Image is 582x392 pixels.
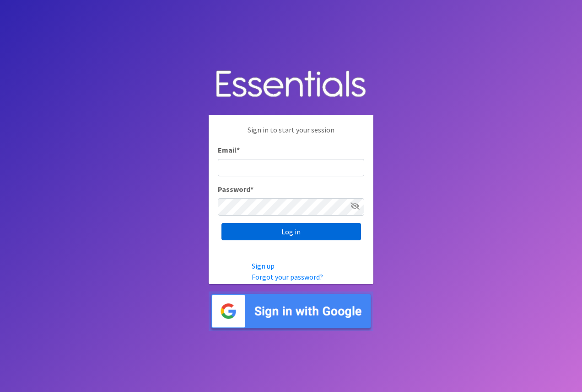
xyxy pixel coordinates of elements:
[250,185,253,194] abbr: required
[218,124,364,144] p: Sign in to start your session
[252,272,323,281] a: Forgot your password?
[221,223,361,240] input: Log in
[218,144,240,155] label: Email
[209,291,373,331] img: Sign in with Google
[252,261,275,270] a: Sign up
[209,61,373,108] img: Human Essentials
[237,145,240,154] abbr: required
[218,184,253,195] label: Password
